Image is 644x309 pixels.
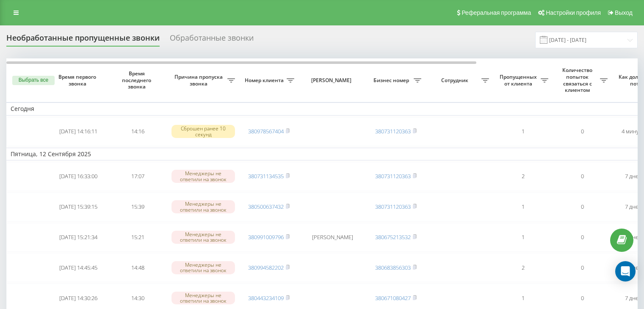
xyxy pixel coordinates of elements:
[49,117,108,146] td: [DATE] 14:16:11
[553,162,612,191] td: 0
[170,33,254,47] div: Обработанные звонки
[299,223,366,252] td: [PERSON_NAME]
[171,74,227,87] span: Причина пропуска звонка
[370,77,414,84] span: Бизнес номер
[375,203,411,210] a: 380731120363
[546,9,601,16] span: Настройки профиля
[375,127,411,135] a: 380731120363
[553,253,612,282] td: 0
[108,193,167,221] td: 15:39
[248,264,284,271] a: 380994582202
[375,294,411,302] a: 380671080427
[493,223,553,252] td: 1
[430,77,481,84] span: Сотрудник
[493,193,553,221] td: 1
[375,172,411,180] a: 380731120363
[493,253,553,282] td: 2
[55,74,101,87] span: Время первого звонка
[493,162,553,191] td: 2
[49,193,108,221] td: [DATE] 15:39:15
[248,294,284,302] a: 380443234109
[171,261,235,274] div: Менеджеры не ответили на звонок
[171,231,235,243] div: Менеджеры не ответили на звонок
[171,200,235,213] div: Менеджеры не ответили на звонок
[248,127,284,135] a: 380978567404
[108,162,167,191] td: 17:07
[557,67,600,93] span: Количество попыток связаться с клиентом
[49,253,108,282] td: [DATE] 14:45:45
[108,117,167,146] td: 14:16
[49,223,108,252] td: [DATE] 15:21:34
[615,9,633,16] span: Выход
[248,203,284,210] a: 380500637432
[553,193,612,221] td: 0
[498,74,541,87] span: Пропущенных от клиента
[171,292,235,304] div: Менеджеры не ответили на звонок
[108,253,167,282] td: 14:48
[171,125,235,138] div: Сброшен ранее 10 секунд
[248,172,284,180] a: 380731134535
[553,223,612,252] td: 0
[248,233,284,241] a: 380991009796
[306,77,359,84] span: [PERSON_NAME]
[493,117,553,146] td: 1
[115,70,160,90] span: Время последнего звонка
[49,162,108,191] td: [DATE] 16:33:00
[375,264,411,271] a: 380683856303
[6,33,160,47] div: Необработанные пропущенные звонки
[462,9,531,16] span: Реферальная программа
[12,76,55,85] button: Выбрать все
[553,117,612,146] td: 0
[108,223,167,252] td: 15:21
[243,77,287,84] span: Номер клиента
[615,261,636,281] div: Open Intercom Messenger
[171,170,235,182] div: Менеджеры не ответили на звонок
[375,233,411,241] a: 380675213532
